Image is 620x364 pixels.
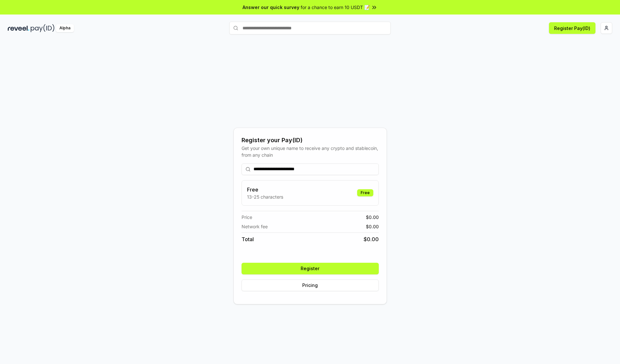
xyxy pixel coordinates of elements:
[247,186,283,193] h3: Free
[364,235,379,243] span: $ 0.00
[242,214,252,221] span: Price
[8,24,29,32] img: reveel_dark
[242,145,379,158] div: Get your own unique name to receive any crypto and stablecoin, from any chain
[247,193,283,200] p: 13-25 characters
[549,22,595,34] button: Register Pay(ID)
[56,24,74,32] div: Alpha
[31,24,55,32] img: pay_id
[242,280,379,291] button: Pricing
[242,223,268,230] span: Network fee
[242,263,379,274] button: Register
[301,4,370,11] span: for a chance to earn 10 USDT 📝
[242,136,379,145] div: Register your Pay(ID)
[357,189,373,196] div: Free
[242,235,254,243] span: Total
[366,223,379,230] span: $ 0.00
[366,214,379,221] span: $ 0.00
[243,4,299,11] span: Answer our quick survey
